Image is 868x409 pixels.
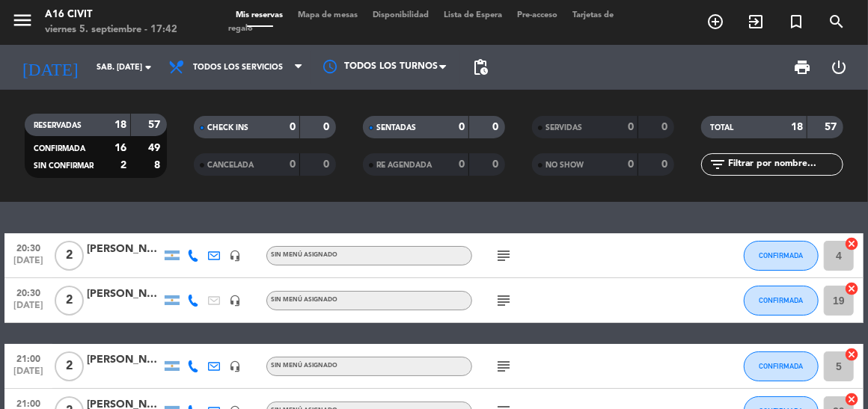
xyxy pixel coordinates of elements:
div: LOG OUT [821,45,857,90]
span: Pre-acceso [510,11,565,19]
span: SIN CONFIRMAR [34,162,94,170]
span: [DATE] [10,366,47,384]
span: TOTAL [710,124,733,132]
i: exit_to_app [747,13,765,31]
i: filter_list [709,156,727,173]
span: CONFIRMADA [759,296,804,304]
span: CANCELADA [207,162,254,169]
input: Filtrar por nombre... [727,156,843,173]
i: headset_mic [229,360,241,372]
span: 2 [55,241,84,271]
span: CONFIRMADA [34,145,85,153]
strong: 0 [493,122,502,132]
i: subject [495,292,513,310]
strong: 0 [493,159,502,170]
span: Sin menú asignado [271,297,337,303]
span: Mis reservas [228,11,290,19]
i: [DATE] [11,51,89,83]
span: Mapa de mesas [290,11,365,19]
strong: 0 [324,122,333,132]
div: [PERSON_NAME] [87,241,162,258]
span: Todos los servicios [193,63,283,73]
strong: 18 [791,122,803,132]
i: search [828,13,846,31]
span: Lista de Espera [436,11,510,19]
i: menu [11,9,34,31]
span: 21:00 [10,349,47,366]
span: RE AGENDADA [376,162,432,169]
span: 2 [55,351,84,381]
strong: 8 [155,160,164,170]
i: arrow_drop_down [139,58,157,76]
strong: 16 [114,143,126,153]
strong: 0 [324,159,333,170]
span: Sin menú asignado [271,252,337,258]
button: CONFIRMADA [744,241,819,271]
strong: 0 [628,159,634,170]
strong: 57 [825,122,840,132]
strong: 49 [149,143,164,153]
span: Disponibilidad [365,11,436,19]
button: CONFIRMADA [744,351,819,381]
strong: 2 [120,160,126,170]
strong: 0 [662,122,671,132]
strong: 0 [290,159,296,170]
span: CONFIRMADA [759,251,804,259]
i: headset_mic [229,250,241,262]
i: cancel [844,392,859,407]
span: 20:30 [10,239,47,256]
strong: 0 [662,159,671,170]
i: subject [495,247,513,265]
div: A16 Civit [45,7,177,22]
span: [DATE] [10,256,47,273]
span: CONFIRMADA [759,362,804,370]
i: cancel [844,347,859,362]
strong: 18 [114,120,126,130]
i: subject [495,357,513,375]
span: 20:30 [10,283,47,301]
i: cancel [844,236,859,251]
i: cancel [844,281,859,296]
span: CHECK INS [207,124,248,132]
strong: 0 [290,122,296,132]
span: pending_actions [471,58,489,76]
i: add_circle_outline [706,13,724,31]
span: SENTADAS [376,124,416,132]
div: [PERSON_NAME] [87,351,162,369]
strong: 0 [628,122,634,132]
button: menu [11,9,34,37]
span: print [794,58,812,76]
i: headset_mic [229,295,241,307]
span: [DATE] [10,301,47,318]
i: turned_in_not [787,13,805,31]
strong: 57 [149,120,164,130]
span: Sin menú asignado [271,363,337,369]
span: SERVIDAS [545,124,582,132]
div: [PERSON_NAME] [87,286,162,303]
span: NO SHOW [545,162,584,169]
strong: 0 [459,159,465,170]
strong: 0 [459,122,465,132]
span: RESERVADAS [34,122,82,129]
button: CONFIRMADA [744,286,819,316]
div: viernes 5. septiembre - 17:42 [45,22,177,37]
span: 2 [55,286,84,316]
i: power_settings_new [830,58,848,76]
